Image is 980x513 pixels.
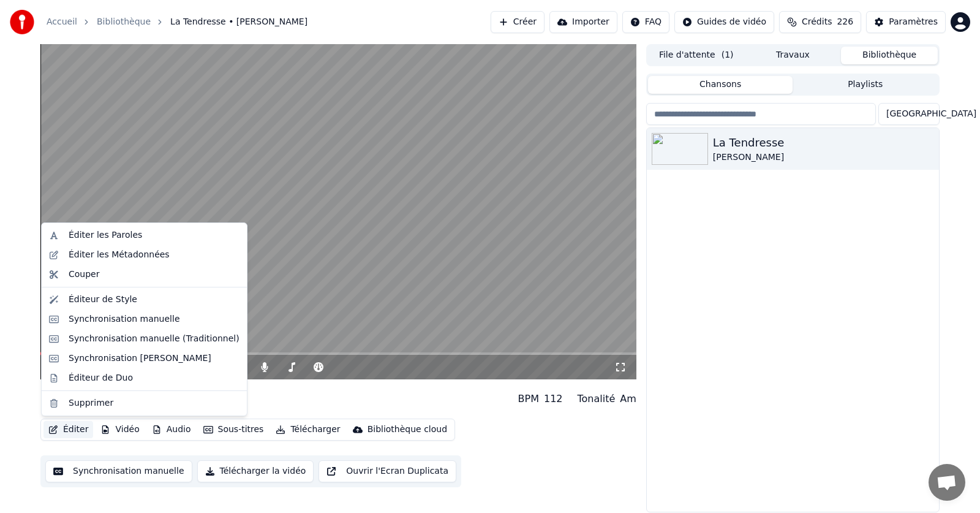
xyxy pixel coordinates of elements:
[43,421,93,438] button: Éditer
[47,16,77,28] a: Accueil
[69,352,211,365] div: Synchronisation [PERSON_NAME]
[45,460,192,482] button: Synchronisation manuelle
[491,11,545,33] button: Créer
[69,313,180,325] div: Synchronisation manuelle
[578,392,616,406] div: Tonalité
[549,11,617,33] button: Importer
[793,76,938,94] button: Playlists
[648,76,793,94] button: Chansons
[318,460,456,482] button: Ouvrir l'Ecran Duplicata
[198,421,269,438] button: Sous-titres
[97,16,151,28] a: Bibliothèque
[40,384,119,401] div: La Tendresse
[69,397,113,409] div: Supprimer
[69,249,170,261] div: Éditer les Métadonnées
[271,421,345,438] button: Télécharger
[837,16,853,28] span: 226
[713,151,934,164] div: [PERSON_NAME]
[866,11,946,33] button: Paramètres
[713,134,934,151] div: La Tendresse
[367,424,447,436] div: Bibliothèque cloud
[40,401,119,414] div: [PERSON_NAME]
[620,392,636,406] div: Am
[47,16,307,28] nav: breadcrumb
[648,47,745,64] button: File d'attente
[10,10,34,34] img: youka
[841,47,938,64] button: Bibliothèque
[889,16,938,28] div: Paramètres
[802,16,832,28] span: Crédits
[69,229,142,241] div: Éditer les Paroles
[929,464,965,501] a: Ouvrir le chat
[518,392,539,406] div: BPM
[69,268,99,281] div: Couper
[96,421,144,438] button: Vidéo
[722,49,734,61] span: ( 1 )
[745,47,842,64] button: Travaux
[197,460,314,482] button: Télécharger la vidéo
[170,16,307,28] span: La Tendresse • [PERSON_NAME]
[674,11,774,33] button: Guides de vidéo
[69,294,137,306] div: Éditeur de Style
[622,11,669,33] button: FAQ
[886,108,976,120] span: [GEOGRAPHIC_DATA]
[69,372,133,384] div: Éditeur de Duo
[544,392,563,406] div: 112
[69,333,239,345] div: Synchronisation manuelle (Traditionnel)
[779,11,861,33] button: Crédits226
[147,421,196,438] button: Audio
